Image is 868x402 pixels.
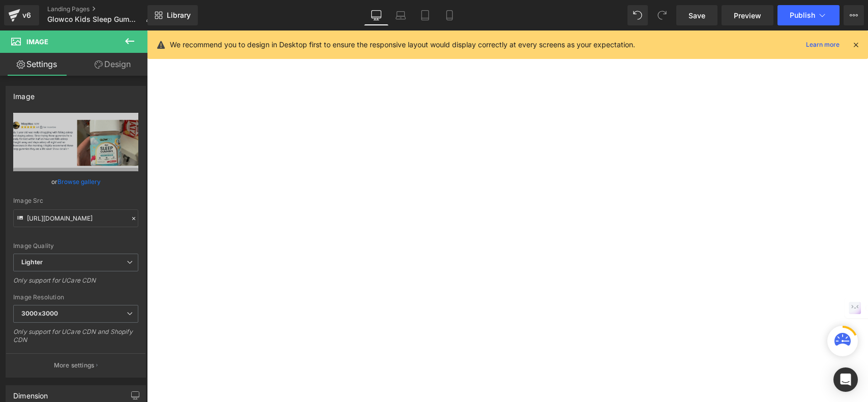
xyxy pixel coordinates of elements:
input: Link [13,209,138,227]
a: Tablet [413,5,437,25]
span: Image [26,38,48,46]
a: Laptop [388,5,413,25]
a: Mobile [437,5,462,25]
b: 3000x3000 [21,310,58,317]
div: Image Quality [13,242,138,250]
button: Undo [627,5,648,25]
a: Landing Pages [47,5,161,13]
button: More settings [6,353,145,377]
span: Preview [734,10,761,21]
div: v6 [20,9,33,22]
div: Image Resolution [13,294,138,301]
div: Image Src [13,197,138,204]
div: Only support for UCare CDN and Shopify CDN [13,328,138,351]
a: Desktop [364,5,388,25]
a: New Library [147,5,198,25]
div: or [13,176,138,187]
p: More settings [54,361,95,370]
span: Glowco Kids Sleep Gummies [47,15,141,23]
span: Save [689,10,705,21]
div: Only support for UCare CDN [13,276,138,291]
button: More [844,5,864,25]
a: Browse gallery [57,173,101,191]
p: We recommend you to design in Desktop first to ensure the responsive layout would display correct... [170,39,635,50]
a: Learn more [802,39,844,51]
span: Library [167,11,191,20]
div: Image [13,86,35,101]
span: Publish [790,11,815,19]
a: Design [76,53,149,76]
b: Lighter [21,258,43,266]
div: Open Intercom Messenger [833,367,858,392]
button: Publish [777,5,840,25]
button: Redo [652,5,672,25]
div: Dimension [13,386,48,400]
a: v6 [4,5,39,25]
a: Preview [722,5,773,25]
